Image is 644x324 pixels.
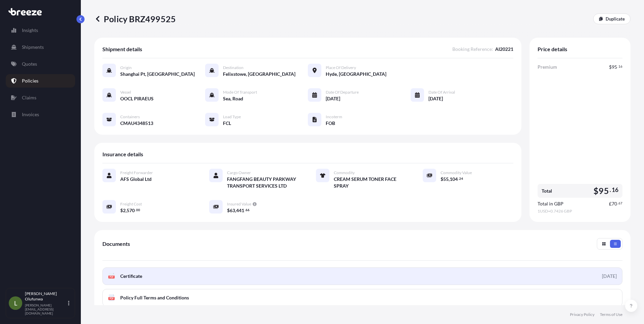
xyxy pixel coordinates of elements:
[14,300,17,306] span: L
[227,208,230,213] span: $
[230,208,235,213] span: 63
[612,201,617,206] span: 70
[334,170,355,175] span: Commodity
[109,276,114,278] text: PDF
[599,187,609,195] span: 95
[109,297,114,300] text: PDF
[495,46,513,53] span: AI20221
[6,57,75,71] a: Quotes
[126,208,127,213] span: ,
[236,208,244,213] span: 441
[102,46,142,53] span: Shipment details
[617,65,618,68] span: .
[458,177,459,180] span: .
[120,170,153,175] span: Freight Forwarder
[609,201,612,206] span: £
[223,90,257,95] span: Mode of Transport
[22,94,36,101] p: Claims
[223,114,241,120] span: Load Type
[593,187,599,195] span: $
[223,120,231,127] span: FCL
[120,90,131,95] span: Vessel
[123,208,126,213] span: 2
[326,120,335,127] span: FOB
[441,177,443,182] span: $
[22,27,38,34] p: Insights
[609,65,612,69] span: $
[593,13,631,24] a: Duplicate
[441,170,472,175] span: Commodity Value
[136,209,140,211] span: 00
[246,209,250,211] span: 66
[326,114,342,120] span: Incoterm
[450,177,458,182] span: 104
[6,24,75,37] a: Insights
[428,90,455,95] span: Date of Arrival
[120,114,140,120] span: Containers
[223,65,244,70] span: Destination
[334,176,407,189] span: CREAM SERUM TONER FACE SPRAY
[223,95,243,102] span: Sea, Road
[326,90,359,95] span: Date of Departure
[120,71,195,77] span: Shanghai Pt, [GEOGRAPHIC_DATA]
[538,208,622,214] span: 1 USD = 0.7426 GBP
[227,170,251,175] span: Cargo Owner
[120,208,123,213] span: $
[102,267,622,285] a: PDFCertificate[DATE]
[326,65,356,70] span: Place of Delivery
[443,177,449,182] span: 55
[606,15,625,22] p: Duplicate
[452,46,493,53] span: Booking Reference :
[538,200,563,207] span: Total in GBP
[22,111,39,118] p: Invoices
[6,74,75,88] a: Policies
[326,71,386,77] span: Hyde, [GEOGRAPHIC_DATA]
[617,202,618,204] span: .
[570,312,594,317] a: Privacy Policy
[602,273,617,280] div: [DATE]
[120,95,154,102] span: OOCL PIRAEUS
[120,176,152,183] span: AFS Global Ltd
[235,208,236,213] span: ,
[25,303,67,315] p: [PERSON_NAME][EMAIL_ADDRESS][DOMAIN_NAME]
[6,108,75,121] a: Invoices
[223,71,295,77] span: Felixstowe, [GEOGRAPHIC_DATA]
[94,13,176,24] p: Policy BRZ499525
[538,46,567,53] span: Price details
[612,188,618,192] span: 16
[618,65,622,68] span: 16
[538,64,557,70] span: Premium
[120,294,189,301] span: Policy Full Terms and Conditions
[120,273,142,280] span: Certificate
[227,176,300,189] span: FANGFANG BEAUTY PARKWAY TRANSPORT SERVICES LTD
[25,291,67,302] p: [PERSON_NAME] Olufunwa
[326,95,340,102] span: [DATE]
[612,65,617,69] span: 95
[22,44,44,51] p: Shipments
[428,95,443,102] span: [DATE]
[449,177,450,182] span: ,
[22,61,37,67] p: Quotes
[127,208,135,213] span: 570
[227,201,251,207] span: Insured Value
[542,188,552,194] span: Total
[459,177,463,180] span: 24
[6,91,75,104] a: Claims
[618,202,622,204] span: 67
[135,209,136,211] span: .
[102,240,130,247] span: Documents
[600,312,622,317] a: Terms of Use
[102,151,143,158] span: Insurance details
[22,77,38,84] p: Policies
[120,65,132,70] span: Origin
[120,120,153,127] span: CMAU4348513
[610,188,611,192] span: .
[102,289,622,306] a: PDFPolicy Full Terms and Conditions
[120,201,142,207] span: Freight Cost
[6,40,75,54] a: Shipments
